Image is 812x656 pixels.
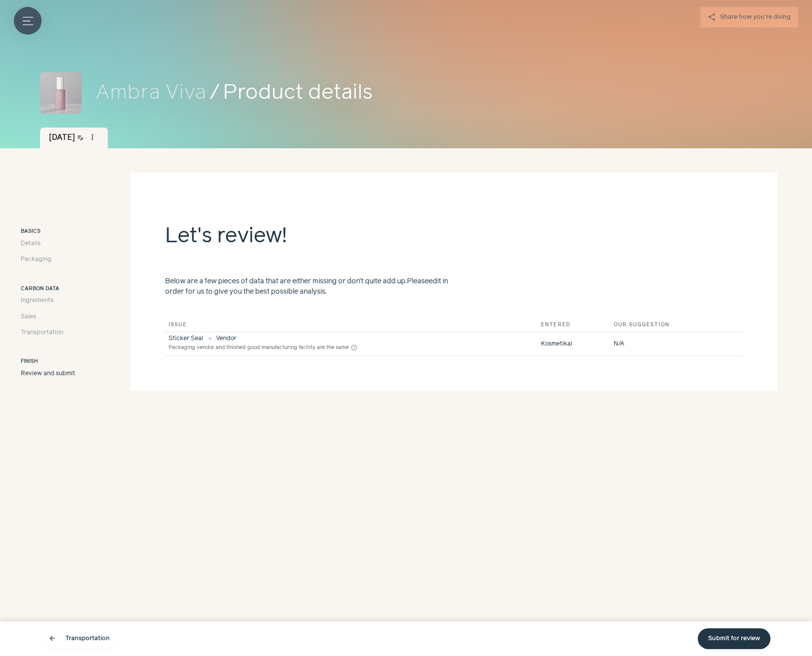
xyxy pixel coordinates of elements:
a: Ambra Viva [95,78,206,109]
a: Review and submit [21,369,75,378]
th: Issue [165,318,538,332]
span: Ingredients [21,296,53,305]
td: Kosmetikal [538,332,610,356]
span: arrow_back [48,635,56,643]
span: edit_note [77,134,84,141]
a: Sales [21,312,75,321]
h3: Basics [21,228,75,236]
div: N/A [614,340,726,349]
a: Ingredients [21,296,75,305]
a: Packaging [21,255,75,264]
h2: Let's review! [165,221,743,273]
span: / [210,78,220,109]
div: [DATE] [40,128,108,148]
span: Packaging [21,255,51,264]
p: Below are a few pieces of data that are either missing or don’t quite add up. Please edit in orde... [165,276,454,297]
a: Details [21,239,75,248]
span: Sales [21,312,36,321]
a: Transportation [21,328,75,337]
div: Sticker Seal [169,336,203,342]
h3: Carbon data [21,285,75,293]
a: Submit for review [698,628,770,649]
span: Details [21,239,41,248]
div: Vendor [216,336,236,342]
span: Product details [223,78,772,109]
th: Entered [538,318,610,332]
h3: Finish [21,358,75,366]
th: Our suggestion [610,318,729,332]
button: more_vert [86,131,99,144]
span: arrow_forward [207,336,213,342]
div: Packaging vendor and finished good manufacturing facility are the same [169,344,358,352]
img: Ambra Viva [40,72,82,114]
a: arrow_back Transportation [42,628,117,649]
button: help_outline [351,344,358,352]
span: more_vert [88,133,97,142]
span: Transportation [21,328,63,337]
